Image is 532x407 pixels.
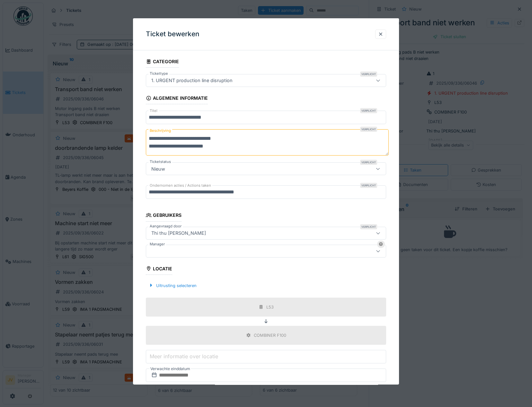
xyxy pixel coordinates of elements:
[148,127,172,135] label: Beschrijving
[146,57,179,68] div: Categorie
[148,224,183,229] label: Aangevraagd door
[148,71,169,76] label: Tickettype
[148,352,219,360] label: Meer informatie over locatie
[360,72,377,77] div: Verplicht
[146,93,208,104] div: Algemene informatie
[360,224,377,229] div: Verplicht
[149,230,208,237] div: Thi thu [PERSON_NAME]
[149,77,235,84] div: 1. URGENT production line disruption
[360,108,377,113] div: Verplicht
[146,264,172,275] div: Locatie
[148,108,159,114] label: Titel
[146,30,199,38] h3: Ticket bewerken
[254,332,286,338] div: COMBINER F100
[150,365,191,372] label: Verwachte einddatum
[148,159,172,165] label: Ticketstatus
[360,127,377,132] div: Verplicht
[146,281,199,290] div: Uitrusting selecteren
[148,242,166,247] label: Manager
[149,165,168,173] div: Nieuw
[146,211,182,222] div: Gebruikers
[148,384,166,389] label: Prioriteit
[360,183,377,188] div: Verplicht
[266,304,274,310] div: L53
[148,183,212,189] label: Ondernomen acties / Actions taken
[360,160,377,165] div: Verplicht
